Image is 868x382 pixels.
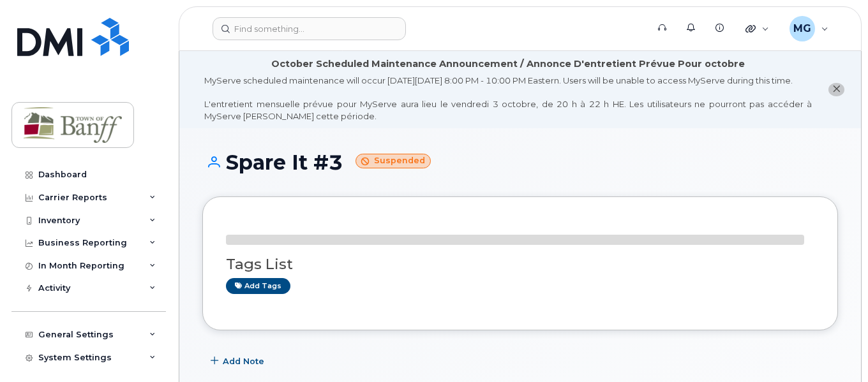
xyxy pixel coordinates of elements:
button: Add Note [202,349,275,372]
button: close notification [828,83,844,96]
h3: Tags List [226,256,814,272]
h1: Spare It #3 [202,151,838,173]
span: Add Note [223,355,264,367]
div: MyServe scheduled maintenance will occur [DATE][DATE] 8:00 PM - 10:00 PM Eastern. Users will be u... [204,75,812,122]
div: October Scheduled Maintenance Announcement / Annonce D'entretient Prévue Pour octobre [271,57,745,71]
small: Suspended [355,154,431,168]
a: Add tags [226,278,290,294]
